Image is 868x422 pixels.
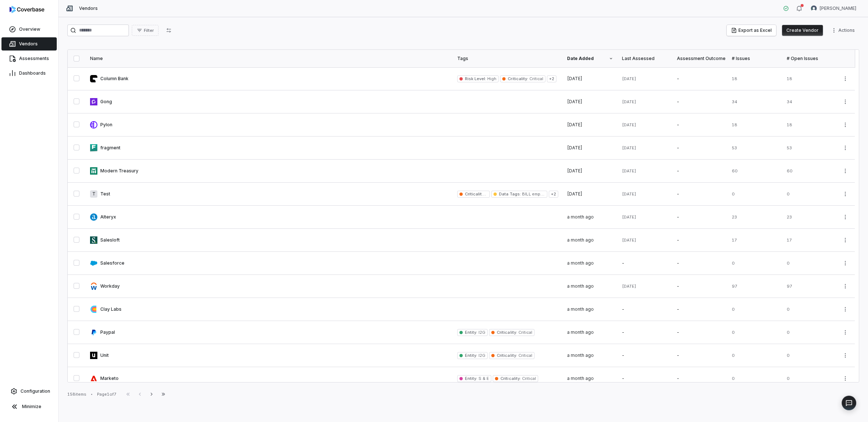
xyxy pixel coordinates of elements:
[839,96,851,107] button: More actions
[567,352,594,358] span: a month ago
[839,119,851,130] button: More actions
[622,76,636,81] span: [DATE]
[618,321,673,344] td: -
[673,275,727,298] td: -
[787,56,833,61] div: # Open Issues
[811,5,817,11] img: Daniel Aranibar avatar
[1,37,57,51] a: Vendors
[521,376,536,381] span: Critical
[465,76,486,81] span: Risk Level :
[673,206,727,229] td: -
[547,75,556,82] span: + 2
[673,229,727,252] td: -
[465,330,477,335] span: Entity :
[567,283,594,289] span: a month ago
[521,191,711,197] span: BILL employee Sensitive Personal Identifiable Information or Personal Identifiable Information
[517,330,532,335] span: Critical
[622,56,668,61] div: Last Assessed
[10,6,44,13] img: logo-D7KZi-bG.svg
[497,330,517,335] span: Criticality :
[673,160,727,183] td: -
[673,67,727,90] td: -
[673,344,727,367] td: -
[528,76,543,81] span: Critical
[79,5,98,11] span: Vendors
[508,76,528,81] span: Criticality :
[622,214,636,220] span: [DATE]
[673,183,727,206] td: -
[21,388,50,394] span: Configuration
[622,284,636,289] span: [DATE]
[567,329,594,335] span: a month ago
[567,306,594,312] span: a month ago
[820,5,856,11] span: [PERSON_NAME]
[567,376,594,381] span: a month ago
[677,56,723,61] div: Assessment Outcome
[839,258,851,269] button: More actions
[622,122,636,127] span: [DATE]
[499,191,521,197] span: Data Tags :
[477,376,489,381] span: S & E
[567,56,613,61] div: Date Added
[727,25,776,36] button: Export as Excel
[132,25,159,36] button: Filter
[457,56,558,61] div: Tags
[839,142,851,153] button: More actions
[477,353,485,358] span: I2G
[806,3,861,14] button: Daniel Aranibar avatar[PERSON_NAME]
[839,235,851,246] button: More actions
[839,73,851,84] button: More actions
[19,70,46,76] span: Dashboards
[839,373,851,384] button: More actions
[618,344,673,367] td: -
[567,191,582,197] span: [DATE]
[618,252,673,275] td: -
[3,385,55,398] a: Configuration
[567,168,582,173] span: [DATE]
[782,25,823,36] button: Create Vendor
[567,145,582,150] span: [DATE]
[839,281,851,292] button: More actions
[486,76,496,81] span: High
[673,367,727,390] td: -
[477,330,485,335] span: I2G
[839,327,851,338] button: More actions
[567,122,582,127] span: [DATE]
[1,23,57,36] a: Overview
[465,376,477,381] span: Entity :
[839,188,851,199] button: More actions
[3,399,55,414] button: Minimize
[1,52,57,65] a: Assessments
[673,252,727,275] td: -
[622,238,636,243] span: [DATE]
[673,298,727,321] td: -
[19,26,40,32] span: Overview
[673,90,727,113] td: -
[622,168,636,173] span: [DATE]
[829,25,859,36] button: More actions
[1,67,57,80] a: Dashboards
[465,191,486,197] span: Criticality :
[839,350,851,361] button: More actions
[673,113,727,137] td: -
[549,191,558,198] span: + 2
[673,137,727,160] td: -
[622,99,636,104] span: [DATE]
[732,56,778,61] div: # Issues
[567,214,594,220] span: a month ago
[90,56,448,61] div: Name
[839,212,851,223] button: More actions
[19,56,49,61] span: Assessments
[144,28,154,33] span: Filter
[517,353,532,358] span: Critical
[19,41,38,47] span: Vendors
[567,237,594,243] span: a month ago
[618,367,673,390] td: -
[97,392,116,397] div: Page 1 of 7
[465,353,477,358] span: Entity :
[22,404,41,410] span: Minimize
[497,353,517,358] span: Criticality :
[67,392,86,397] div: 158 items
[622,191,636,197] span: [DATE]
[673,321,727,344] td: -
